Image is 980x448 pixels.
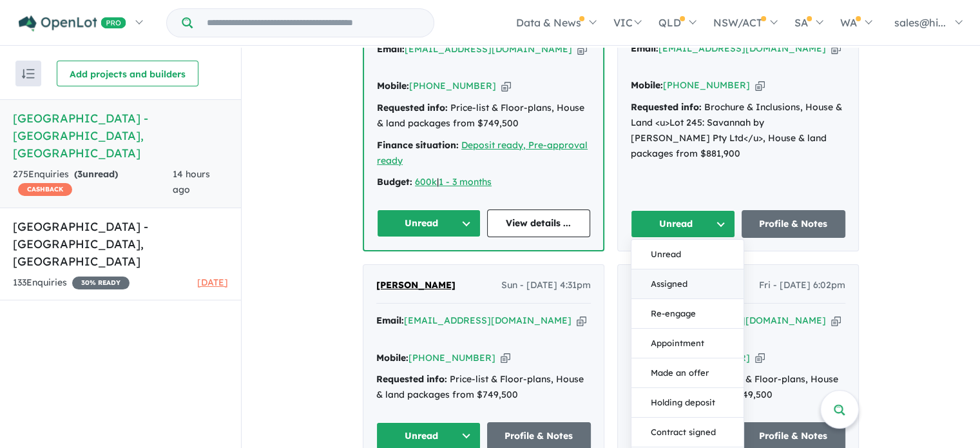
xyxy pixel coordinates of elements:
[658,43,826,54] a: [EMAIL_ADDRESS][DOMAIN_NAME]
[894,16,946,29] span: sales@hi...
[13,275,130,291] div: 133 Enquir ies
[405,43,572,55] a: [EMAIL_ADDRESS][DOMAIN_NAME]
[197,277,228,288] span: [DATE]
[755,79,765,92] button: Copy
[195,9,431,37] input: Try estate name, suburb, builder or developer
[631,210,735,238] button: Unread
[631,269,744,299] button: Assigned
[831,42,841,55] button: Copy
[376,372,591,403] div: Price-list & Floor-plans, House & land packages from $749,500
[72,277,130,289] span: 30 % READY
[631,100,845,161] div: Brochure & Inclusions, House & Land <u>Lot 245: Savannah by [PERSON_NAME] Pty Ltd</u>, House & la...
[631,388,744,418] button: Holding deposit
[376,352,408,364] strong: Mobile:
[376,373,447,385] strong: Requested info:
[57,61,198,86] button: Add projects and builders
[377,101,590,131] div: Price-list & Floor-plans, House & land packages from $749,500
[631,358,744,388] button: Made an offer
[577,314,586,327] button: Copy
[377,43,405,55] strong: Email:
[173,168,210,195] span: 14 hours ago
[577,43,587,56] button: Copy
[377,139,588,166] a: Deposit ready, Pre-approval ready
[501,79,511,93] button: Copy
[831,314,841,327] button: Copy
[377,209,481,237] button: Unread
[501,351,510,365] button: Copy
[631,240,744,269] button: Unread
[19,15,126,32] img: Openlot PRO Logo White
[631,79,663,91] strong: Mobile:
[74,168,118,180] strong: ( unread)
[409,80,496,92] a: [PHONE_NUMBER]
[404,315,572,326] a: [EMAIL_ADDRESS][DOMAIN_NAME]
[376,278,456,293] a: [PERSON_NAME]
[77,168,82,180] span: 3
[377,102,448,113] strong: Requested info:
[13,110,228,162] h5: [GEOGRAPHIC_DATA] - [GEOGRAPHIC_DATA] , [GEOGRAPHIC_DATA]
[377,175,590,190] div: |
[376,279,456,291] span: [PERSON_NAME]
[742,210,846,238] a: Profile & Notes
[377,139,459,151] strong: Finance situation:
[22,69,35,79] img: sort.svg
[487,209,591,237] a: View details ...
[377,80,409,92] strong: Mobile:
[631,299,744,329] button: Re-engage
[631,101,702,113] strong: Requested info:
[759,278,845,293] span: Fri - [DATE] 6:02pm
[377,176,412,188] strong: Budget:
[13,167,173,198] div: 275 Enquir ies
[501,278,591,293] span: Sun - [DATE] 4:31pm
[415,176,437,188] a: 600k
[408,352,495,364] a: [PHONE_NUMBER]
[631,418,744,447] button: Contract signed
[439,176,492,188] a: 1 - 3 months
[13,218,228,270] h5: [GEOGRAPHIC_DATA] - [GEOGRAPHIC_DATA] , [GEOGRAPHIC_DATA]
[755,351,765,365] button: Copy
[631,329,744,358] button: Appointment
[631,43,658,54] strong: Email:
[663,79,750,91] a: [PHONE_NUMBER]
[376,315,404,326] strong: Email:
[18,183,72,196] span: CASHBACK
